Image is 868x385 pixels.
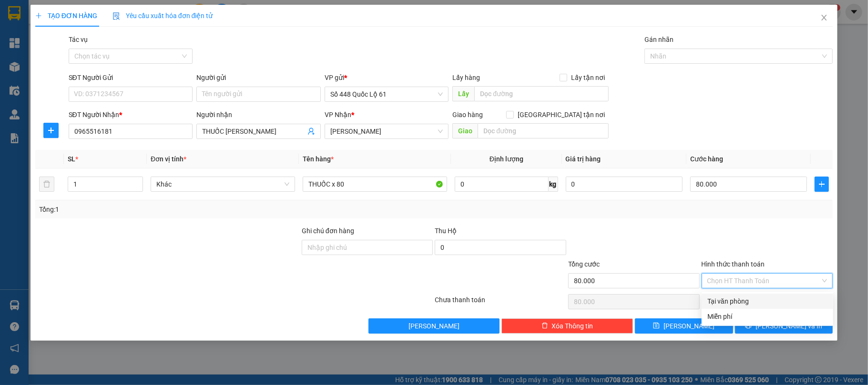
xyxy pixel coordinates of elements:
[112,12,213,20] span: Yêu cầu xuất hóa đơn điện tử
[303,177,447,192] input: VD: Bàn, Ghế
[43,123,59,138] button: plus
[307,128,315,135] span: user-add
[514,109,609,120] span: [GEOGRAPHIC_DATA] tận nơi
[635,318,733,334] button: save[PERSON_NAME]
[112,12,120,20] img: icon
[452,111,483,118] span: Giao hàng
[151,155,186,163] span: Đơn vị tính
[490,155,523,163] span: Định lượng
[325,72,449,83] div: VP gửi
[815,177,829,192] button: plus
[702,260,765,268] label: Hình thức thanh toán
[820,14,828,21] span: close
[501,318,633,334] button: deleteXóa Thông tin
[568,260,600,268] span: Tổng cước
[452,86,474,101] span: Lấy
[303,155,334,163] span: Tên hàng
[196,72,321,83] div: Người gửi
[452,74,480,81] span: Lấy hàng
[39,204,336,215] div: Tổng: 1
[196,109,321,120] div: Người nhận
[664,321,715,331] span: [PERSON_NAME]
[330,87,443,101] span: Số 448 Quốc Lộ 61
[552,321,593,331] span: Xóa Thông tin
[330,124,443,138] span: Gia Lai
[408,321,460,331] span: [PERSON_NAME]
[325,111,351,118] span: VP Nhận
[566,155,601,163] span: Giá trị hàng
[44,127,58,134] span: plus
[434,295,567,311] div: Chưa thanh toán
[690,155,723,163] span: Cước hàng
[452,123,478,138] span: Giao
[707,311,827,322] div: Miễn phí
[478,123,609,138] input: Dọc đường
[35,12,97,20] span: TẠO ĐƠN HÀNG
[566,177,683,192] input: 0
[368,318,500,334] button: [PERSON_NAME]
[69,36,88,43] label: Tác vụ
[39,177,54,192] button: delete
[302,240,433,255] input: Ghi chú đơn hàng
[69,109,193,120] div: SĐT Người Nhận
[653,322,660,330] span: save
[68,155,75,163] span: SL
[69,72,193,83] div: SĐT Người Gửi
[35,12,42,19] span: plus
[707,296,827,306] div: Tại văn phòng
[745,322,752,330] span: printer
[435,227,457,235] span: Thu Hộ
[302,227,354,235] label: Ghi chú đơn hàng
[156,177,289,191] span: Khác
[644,36,674,43] label: Gán nhãn
[815,180,828,188] span: plus
[541,322,548,330] span: delete
[474,86,609,101] input: Dọc đường
[549,177,558,192] span: kg
[567,72,609,83] span: Lấy tận nơi
[811,5,837,31] button: Close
